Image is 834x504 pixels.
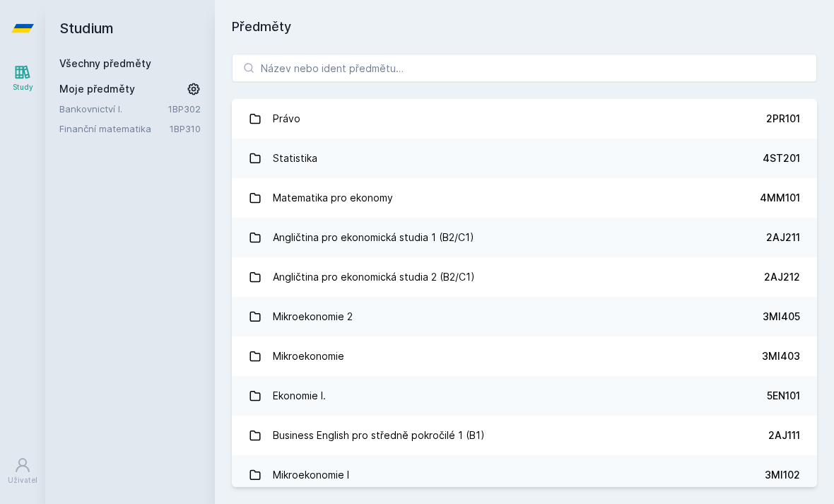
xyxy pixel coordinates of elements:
a: Všechny předměty [59,57,151,69]
a: Angličtina pro ekonomická studia 2 (B2/C1) 2AJ212 [232,257,817,297]
a: Mikroekonomie 2 3MI405 [232,297,817,336]
a: 1BP310 [170,123,201,134]
a: Ekonomie I. 5EN101 [232,376,817,416]
div: 4MM101 [760,191,800,205]
div: 4ST201 [763,151,800,165]
div: Mikroekonomie I [273,461,349,489]
div: 3MI403 [762,349,800,363]
div: Angličtina pro ekonomická studia 2 (B2/C1) [273,263,475,291]
div: Ekonomie I. [273,382,326,410]
h1: Předměty [232,17,817,37]
a: Business English pro středně pokročilé 1 (B1) 2AJ111 [232,416,817,455]
a: Study [3,57,42,100]
a: Statistika 4ST201 [232,139,817,178]
div: Mikroekonomie [273,342,344,370]
div: Mikroekonomie 2 [273,303,353,331]
input: Název nebo ident předmětu… [232,54,817,82]
div: Study [13,82,33,93]
div: Právo [273,105,300,133]
div: 3MI102 [765,468,800,482]
div: 2AJ111 [768,428,800,443]
a: Mikroekonomie 3MI403 [232,336,817,376]
div: 3MI405 [763,310,800,324]
a: 1BP302 [168,103,201,115]
div: 2AJ211 [766,230,800,245]
div: 5EN101 [767,389,800,403]
a: Uživatel [3,450,42,493]
div: Statistika [273,144,317,172]
div: 2PR101 [766,112,800,126]
a: Angličtina pro ekonomická studia 1 (B2/C1) 2AJ211 [232,218,817,257]
div: Business English pro středně pokročilé 1 (B1) [273,421,485,450]
a: Bankovnictví I. [59,102,168,116]
div: Matematika pro ekonomy [273,184,393,212]
a: Matematika pro ekonomy 4MM101 [232,178,817,218]
a: Mikroekonomie I 3MI102 [232,455,817,495]
span: Moje předměty [59,82,135,96]
div: 2AJ212 [764,270,800,284]
a: Právo 2PR101 [232,99,817,139]
div: Uživatel [8,475,37,486]
div: Angličtina pro ekonomická studia 1 (B2/C1) [273,223,474,252]
a: Finanční matematika [59,122,170,136]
